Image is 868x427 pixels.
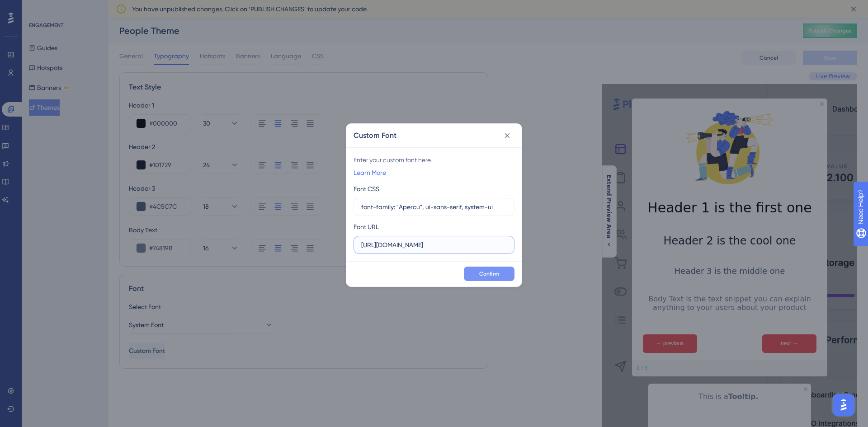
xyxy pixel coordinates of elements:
[354,155,514,165] div: Enter your custom font here.
[354,130,396,141] h2: Custom Font
[361,240,507,250] input: https://fonts.googleapis.com/css2?family=Roboto:wght@400;500;600
[830,391,857,418] iframe: UserGuiding AI Assistant Launcher
[354,183,379,194] div: Font CSS
[479,270,499,277] span: Confirm
[354,221,379,232] div: Font URL
[361,202,507,212] input: font-family: 'Roboto', sans-serif;
[354,167,386,178] a: Learn More
[21,2,57,13] span: Need Help?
